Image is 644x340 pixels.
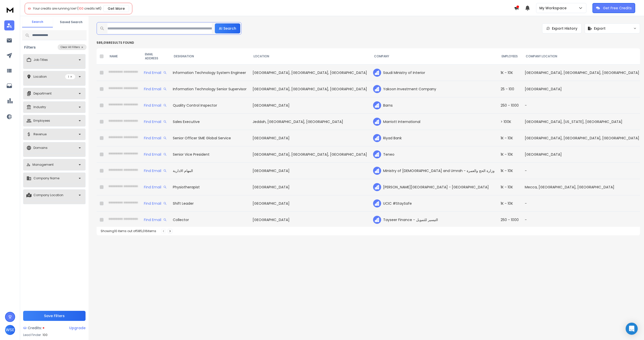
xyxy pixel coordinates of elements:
[5,325,15,335] button: WSE
[215,23,240,33] button: AI Search
[144,87,167,92] div: Find Email
[170,130,250,146] td: Senior Officer SME Global Service
[144,217,167,222] div: Find Email
[170,81,250,97] td: Information Technology Senior Supervisor
[23,323,86,333] a: Credits:Upgrade
[170,146,250,163] td: Senior Vice President
[498,130,522,146] td: 1K - 10K
[522,163,642,179] td: -
[33,105,46,109] p: Industry
[373,69,495,77] div: Saudi Ministry of Interior
[144,168,167,173] div: Find Email
[250,97,370,114] td: [GEOGRAPHIC_DATA]
[498,195,522,212] td: 1K - 10K
[250,195,370,212] td: [GEOGRAPHIC_DATA]
[23,333,42,337] p: Lead Finder:
[498,212,522,228] td: 250 - 1000
[28,325,42,330] span: Credits:
[32,163,54,167] p: Management
[373,101,495,109] div: Barns
[498,163,522,179] td: 1K - 10K
[22,45,38,50] h3: Filters
[373,199,495,207] div: UCIC #StaySafe
[498,65,522,81] td: 1K - 10K
[144,201,167,206] div: Find Email
[23,311,86,321] button: Save Filters
[522,114,642,130] td: [GEOGRAPHIC_DATA], [US_STATE], [GEOGRAPHIC_DATA]
[58,44,87,50] button: Clear All Filters
[373,216,495,224] div: Tayseer Finance - التيسير للتمويل
[498,81,522,97] td: 25 - 100
[626,323,638,335] div: Open Intercom Messenger
[522,212,642,228] td: -
[170,65,250,81] td: Information Technology System Engineer
[33,176,59,180] p: Company Name
[141,48,170,65] th: EMAIL ADDRESS
[522,195,642,212] td: -
[33,75,47,79] p: Location
[250,65,370,81] td: [GEOGRAPHIC_DATA], [GEOGRAPHIC_DATA], [GEOGRAPHIC_DATA]
[144,119,167,124] div: Find Email
[78,6,84,11] span: 100
[33,132,47,136] p: Revenue
[250,130,370,146] td: [GEOGRAPHIC_DATA]
[522,146,642,163] td: [GEOGRAPHIC_DATA]
[33,146,48,150] p: Domains
[106,48,141,65] th: NAME
[498,48,522,65] th: EMPLOYEES
[539,6,569,11] p: My Workspace
[522,97,642,114] td: -
[373,85,495,93] div: Yakoon Investment Company
[250,163,370,179] td: [GEOGRAPHIC_DATA]
[33,119,50,123] p: Employees
[373,134,495,142] div: Riyad Bank
[250,48,370,65] th: LOCATION
[250,114,370,130] td: Jeddah, [GEOGRAPHIC_DATA], [GEOGRAPHIC_DATA]
[594,26,606,31] span: Export
[170,48,250,65] th: DESIGNATION
[370,48,498,65] th: COMPANY
[498,146,522,163] td: 1K - 10K
[373,118,495,126] div: Marriott International
[144,103,167,108] div: Find Email
[522,130,642,146] td: [GEOGRAPHIC_DATA], [GEOGRAPHIC_DATA], [GEOGRAPHIC_DATA]
[77,6,101,11] span: ( credits left)
[33,58,48,62] p: Job Titles
[170,195,250,212] td: Shift Leader
[33,193,63,197] p: Company Location
[103,5,129,12] button: Get More
[170,114,250,130] td: Sales Executive
[522,81,642,97] td: [GEOGRAPHIC_DATA]
[170,163,250,179] td: المهام الادارية
[33,92,52,96] p: Department
[170,212,250,228] td: Collector
[373,167,495,175] div: Ministry of [DEMOGRAPHIC_DATA] and Umrah - وزارة الحج والعمرة
[603,6,632,11] p: Get Free Credits
[522,65,642,81] td: [GEOGRAPHIC_DATA], [GEOGRAPHIC_DATA], [GEOGRAPHIC_DATA]
[144,70,167,75] div: Find Email
[101,229,156,233] div: Showing 10 items out of 585,016 items
[43,333,48,337] span: 100
[498,179,522,195] td: 1K - 10K
[522,48,642,65] th: COMPANY LOCATION
[170,97,250,114] td: Quality Control Inspector
[5,5,15,14] img: logo
[373,150,495,158] div: Teneo
[33,6,76,11] span: Your credits are running low!
[592,3,635,13] button: Get Free Credits
[250,179,370,195] td: [GEOGRAPHIC_DATA]
[498,114,522,130] td: > 100K
[97,41,640,45] p: 585,016 results found
[144,185,167,190] div: Find Email
[498,97,522,114] td: 250 - 1000
[170,179,250,195] td: Physiotherapist
[522,179,642,195] td: Mecca, [GEOGRAPHIC_DATA], [GEOGRAPHIC_DATA]
[250,212,370,228] td: [GEOGRAPHIC_DATA]
[250,81,370,97] td: [GEOGRAPHIC_DATA], [GEOGRAPHIC_DATA], [GEOGRAPHIC_DATA]
[373,183,495,191] div: [PERSON_NAME][GEOGRAPHIC_DATA] - [GEOGRAPHIC_DATA]
[144,136,167,141] div: Find Email
[250,146,370,163] td: [GEOGRAPHIC_DATA], [GEOGRAPHIC_DATA], [GEOGRAPHIC_DATA]
[69,325,86,330] div: Upgrade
